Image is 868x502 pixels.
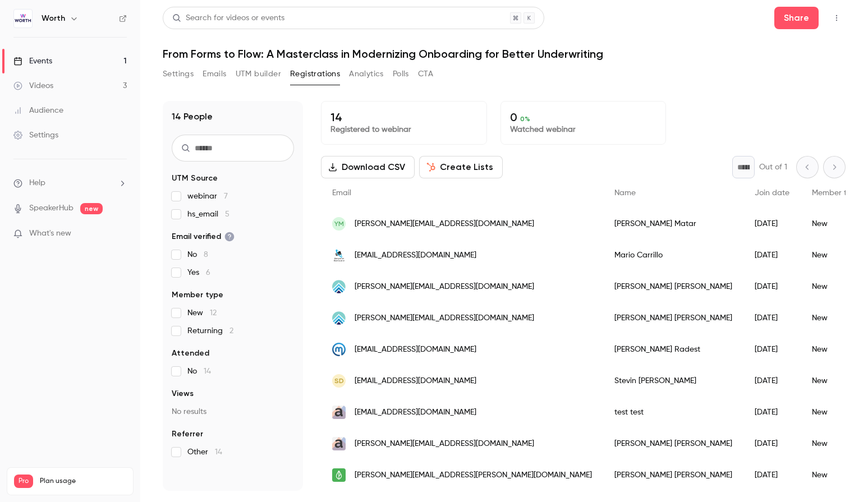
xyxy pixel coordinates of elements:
[215,448,222,456] span: 14
[743,397,801,428] div: [DATE]
[603,302,743,334] div: [PERSON_NAME] [PERSON_NAME]
[203,65,226,83] button: Emails
[321,156,415,178] button: Download CSV
[355,438,534,450] span: [PERSON_NAME][EMAIL_ADDRESS][DOMAIN_NAME]
[163,65,194,83] button: Settings
[743,302,801,334] div: [DATE]
[603,334,743,365] div: [PERSON_NAME] Radest
[229,327,233,335] span: 2
[603,271,743,302] div: [PERSON_NAME] [PERSON_NAME]
[355,407,476,418] span: [EMAIL_ADDRESS][DOMAIN_NAME]
[187,209,229,220] span: hs_email
[172,429,203,440] span: Referrer
[206,269,210,277] span: 6
[172,110,213,123] h1: 14 People
[29,228,71,240] span: What's new
[332,406,346,419] img: ascenditt.com
[743,459,801,491] div: [DATE]
[187,325,233,337] span: Returning
[187,249,208,260] span: No
[13,130,58,141] div: Settings
[204,251,208,259] span: 8
[520,115,530,123] span: 0 %
[204,367,211,375] span: 14
[603,365,743,397] div: Stevin [PERSON_NAME]
[172,12,284,24] div: Search for videos or events
[172,406,294,417] p: No results
[614,189,636,197] span: Name
[759,162,787,173] p: Out of 1
[224,192,228,200] span: 7
[172,388,194,399] span: Views
[332,468,346,482] img: branchapp.com
[743,271,801,302] div: [DATE]
[330,110,477,124] p: 14
[42,13,65,24] h6: Worth
[393,65,409,83] button: Polls
[13,177,127,189] li: help-dropdown-opener
[172,289,223,301] span: Member type
[332,343,346,356] img: monerepay.com
[29,202,74,214] a: SpeakerHub
[355,375,476,387] span: [EMAIL_ADDRESS][DOMAIN_NAME]
[419,156,503,178] button: Create Lists
[14,10,32,27] img: Worth
[349,65,384,83] button: Analytics
[418,65,433,83] button: CTA
[603,397,743,428] div: test test
[172,231,235,242] span: Email verified
[187,307,217,319] span: New
[29,177,45,189] span: Help
[603,240,743,271] div: Mario Carrillo
[13,80,53,91] div: Videos
[755,189,789,197] span: Join date
[14,475,33,488] span: Pro
[172,173,294,458] section: facet-groups
[603,428,743,459] div: [PERSON_NAME] [PERSON_NAME]
[172,348,209,359] span: Attended
[40,477,126,486] span: Plan usage
[210,309,217,317] span: 12
[13,105,63,116] div: Audience
[332,248,346,262] img: beyondbancard.com
[355,281,534,293] span: [PERSON_NAME][EMAIL_ADDRESS][DOMAIN_NAME]
[187,446,222,458] span: Other
[743,240,801,271] div: [DATE]
[355,469,592,481] span: [PERSON_NAME][EMAIL_ADDRESS][PERSON_NAME][DOMAIN_NAME]
[13,56,52,67] div: Events
[187,267,210,278] span: Yes
[332,437,346,450] img: ascenditt.com
[187,191,228,202] span: webinar
[774,7,819,29] button: Share
[332,311,346,325] img: ascentpaymentsolutions.com
[355,218,534,230] span: [PERSON_NAME][EMAIL_ADDRESS][DOMAIN_NAME]
[812,189,860,197] span: Member type
[332,280,346,293] img: ascentpaymentsolutions.com
[355,250,476,261] span: [EMAIL_ADDRESS][DOMAIN_NAME]
[743,428,801,459] div: [DATE]
[334,376,344,386] span: SD
[510,110,657,124] p: 0
[163,47,846,61] h1: From Forms to Flow: A Masterclass in Modernizing Onboarding for Better Underwriting
[236,65,281,83] button: UTM builder
[172,173,218,184] span: UTM Source
[603,208,743,240] div: [PERSON_NAME] Matar
[743,208,801,240] div: [DATE]
[290,65,340,83] button: Registrations
[330,124,477,135] p: Registered to webinar
[332,189,351,197] span: Email
[743,365,801,397] div: [DATE]
[355,312,534,324] span: [PERSON_NAME][EMAIL_ADDRESS][DOMAIN_NAME]
[510,124,657,135] p: Watched webinar
[334,219,344,229] span: YM
[355,344,476,356] span: [EMAIL_ADDRESS][DOMAIN_NAME]
[187,366,211,377] span: No
[603,459,743,491] div: [PERSON_NAME] [PERSON_NAME]
[743,334,801,365] div: [DATE]
[80,203,103,214] span: new
[225,210,229,218] span: 5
